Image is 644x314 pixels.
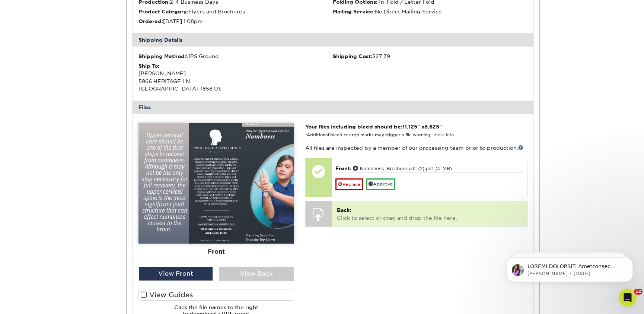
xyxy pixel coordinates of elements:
button: Home [117,3,131,17]
div: View Back [219,267,294,281]
li: Flyers and Brochures [138,8,333,15]
a: here [12,187,25,194]
button: go back [5,3,19,17]
a: Approve [366,178,395,190]
div: Front [138,244,294,260]
p: The team can also help [36,9,93,17]
a: Numbness Brochure.pdf (2).pdf (4 MB) [353,165,452,171]
strong: Product Category: [138,9,188,15]
iframe: Intercom notifications message [495,242,644,294]
strong: Shipping Cost: [333,53,372,59]
strong: Ordered: [138,18,163,24]
div: [PERSON_NAME] 5966 HERITAGE LN [GEOGRAPHIC_DATA]-1858 US [138,62,333,93]
div: Shipping Details [133,33,534,47]
li: [DATE] 1:08pm [138,18,333,25]
p: Click to select or drag and drop the file here. [337,206,522,222]
span: Front: [335,165,351,171]
div: UPS Ground [138,53,333,60]
span: 12 [634,289,643,295]
a: more info [434,133,454,137]
span: 11.125 [402,124,417,130]
span: 8.625 [424,124,439,130]
label: View Guides [138,289,294,301]
h1: Operator [36,4,63,9]
p: All files are inspected by a member of our processing team prior to production. [305,144,527,152]
strong: Shipping Method: [138,53,186,59]
div: *We do not require any printer/crop marks. If they are in the safe area then those would print. [12,20,116,42]
button: Send a message… [127,241,140,253]
small: *Additional bleed or crop marks may trigger a file warning – [305,133,454,137]
button: Scroll to bottom [68,211,81,223]
a: Replace [335,178,363,190]
div: Your files do not include adequate bleed. There is the potential for a shift of up to 1/16" in an... [12,45,116,148]
div: Close [131,3,144,16]
div: If you need additional information about setting up the bleed for your files, you can click [12,162,116,184]
strong: Your files including bleed should be: " x " [305,124,442,130]
div: . [12,194,116,202]
div: View Front [139,267,213,281]
li: No Direct Mailing Service [333,8,527,15]
button: Gif picker [35,244,41,250]
div: Files [133,101,534,114]
button: Start recording [47,244,53,250]
p: Message from Erica, sent 112w ago [32,29,128,35]
span: Back: [337,207,351,213]
button: Emoji picker [23,244,29,250]
strong: Mailing Service: [333,9,375,15]
textarea: Message… [6,228,143,241]
iframe: Intercom live chat [619,289,637,307]
div: $27.79 [333,53,527,60]
b: Inadequate Bleed [12,53,64,59]
button: Upload attachment [12,244,17,250]
strong: Ship To: [138,63,159,69]
img: Profile image for Operator [21,4,33,16]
